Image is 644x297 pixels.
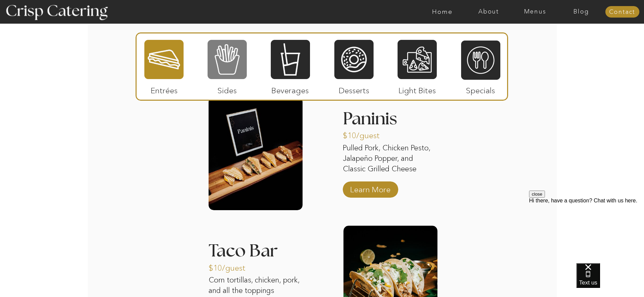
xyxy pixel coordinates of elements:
p: $10/guest [209,256,254,276]
p: Sides [205,79,249,99]
p: Specials [458,79,503,99]
iframe: podium webchat widget bubble [576,263,644,297]
p: $10/guest [343,124,388,144]
a: Blog [558,8,604,15]
a: Menus [512,8,558,15]
p: Pulled Pork, Chicken Pesto, Jalapeño Popper, and Classic Grilled Cheese [343,143,437,175]
a: About [466,8,512,15]
p: Desserts [332,79,377,99]
p: Beverages [268,79,313,99]
a: Learn More [348,178,393,198]
p: Entrées [142,79,187,99]
a: Contact [605,9,639,16]
h3: Paninis [343,110,437,132]
iframe: podium webchat widget prompt [529,191,644,272]
p: Light Bites [395,79,440,99]
h3: Taco Bar [209,242,303,251]
a: Home [419,8,466,15]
